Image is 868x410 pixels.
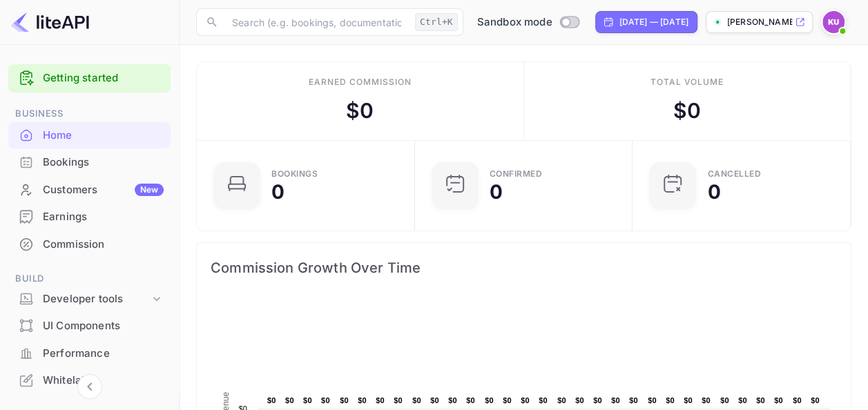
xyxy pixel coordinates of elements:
[8,204,171,231] div: Earnings
[43,237,164,253] div: Commission
[477,14,552,30] span: Sandbox mode
[8,149,171,176] div: Bookings
[539,396,548,404] text: $0
[43,373,164,389] div: Whitelabel
[774,396,783,404] text: $0
[224,8,409,36] input: Search (e.g. bookings, documentation)
[8,122,171,149] div: Home
[394,396,403,404] text: $0
[466,396,475,404] text: $0
[303,396,312,404] text: $0
[756,396,765,404] text: $0
[727,16,792,28] p: [PERSON_NAME]-user-idb7y.nuite...
[8,313,171,340] div: UI Components
[8,340,171,367] div: Performance
[376,396,385,404] text: $0
[43,128,164,144] div: Home
[707,182,720,202] div: 0
[211,257,837,279] span: Commission Growth Over Time
[43,70,164,86] a: Getting started
[8,287,171,311] div: Developer tools
[309,76,411,88] div: Earned commission
[503,396,512,404] text: $0
[267,396,276,404] text: $0
[321,396,330,404] text: $0
[702,396,711,404] text: $0
[575,396,584,404] text: $0
[8,313,171,338] a: UI Components
[593,396,602,404] text: $0
[271,182,284,202] div: 0
[490,182,503,202] div: 0
[271,170,318,178] div: Bookings
[8,106,171,121] span: Business
[666,396,675,404] text: $0
[472,14,584,30] div: Switch to Production mode
[629,396,638,404] text: $0
[738,396,747,404] text: $0
[521,396,530,404] text: $0
[485,396,494,404] text: $0
[358,396,367,404] text: $0
[8,340,171,366] a: Performance
[43,291,150,307] div: Developer tools
[285,396,294,404] text: $0
[811,396,820,404] text: $0
[720,396,729,404] text: $0
[346,95,374,126] div: $ 0
[8,64,171,92] div: Getting started
[619,16,688,28] div: [DATE] — [DATE]
[707,170,761,178] div: CANCELLED
[448,396,457,404] text: $0
[43,209,164,225] div: Earnings
[8,367,171,394] div: Whitelabel
[673,95,701,126] div: $ 0
[135,184,164,196] div: New
[822,11,845,33] img: Kikel User
[648,396,657,404] text: $0
[43,182,164,198] div: Customers
[793,396,802,404] text: $0
[557,396,566,404] text: $0
[8,177,171,204] div: CustomersNew
[611,396,620,404] text: $0
[8,204,171,229] a: Earnings
[8,149,171,175] a: Bookings
[77,374,102,399] button: Collapse navigation
[8,367,171,393] a: Whitelabel
[340,396,349,404] text: $0
[430,396,439,404] text: $0
[412,396,421,404] text: $0
[8,231,171,257] a: Commission
[595,11,697,33] div: Click to change the date range period
[43,155,164,170] div: Bookings
[415,13,458,31] div: Ctrl+K
[43,318,164,334] div: UI Components
[490,170,543,178] div: Confirmed
[8,122,171,148] a: Home
[684,396,693,404] text: $0
[43,346,164,362] div: Performance
[11,11,89,33] img: LiteAPI logo
[8,177,171,202] a: CustomersNew
[8,271,171,286] span: Build
[650,76,724,88] div: Total volume
[8,231,171,258] div: Commission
